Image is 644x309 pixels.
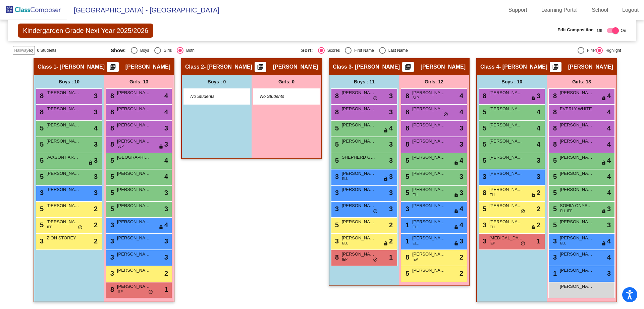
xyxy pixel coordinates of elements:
[481,221,486,229] span: 3
[383,241,388,246] span: lock
[109,108,114,116] span: 8
[404,92,409,100] span: 8
[531,225,536,230] span: lock
[481,124,486,132] span: 5
[404,64,412,73] mat-icon: picture_as_pdf
[560,283,593,290] span: [PERSON_NAME]
[489,170,523,177] span: [PERSON_NAME]
[551,64,559,73] mat-icon: picture_as_pdf
[38,205,44,213] span: 5
[412,106,446,112] span: [PERSON_NAME]
[47,89,80,96] span: [PERSON_NAME]
[47,138,80,145] span: [PERSON_NAME]
[454,209,459,214] span: lock
[601,96,606,101] span: lock
[94,204,98,214] span: 2
[109,124,114,132] span: 8
[47,170,80,177] span: [PERSON_NAME]
[125,64,170,70] span: [PERSON_NAME]
[389,236,393,246] span: 2
[352,64,400,70] span: - [PERSON_NAME]
[404,124,409,132] span: 8
[161,47,172,53] div: Girls
[607,91,611,101] span: 4
[38,141,44,148] span: 5
[47,154,80,161] span: JAXSON FARRANT
[342,176,348,181] span: ELL
[333,92,339,100] span: 8
[164,123,168,133] span: 3
[607,155,611,165] span: 4
[560,89,593,96] span: [PERSON_NAME]
[560,154,593,161] span: [PERSON_NAME]
[373,257,378,263] span: do_not_disturb_alt
[537,171,540,182] span: 3
[413,241,419,246] span: ELL
[601,241,606,246] span: lock
[481,237,486,245] span: 3
[94,91,98,101] span: 3
[454,160,459,166] span: lock
[404,270,409,277] span: 5
[342,170,375,177] span: [PERSON_NAME]
[521,209,525,214] span: do_not_disturb_alt
[94,171,98,182] span: 3
[333,173,339,180] span: 3
[47,186,80,193] span: [PERSON_NAME]
[342,202,375,209] span: [PERSON_NAME]
[412,202,446,209] span: [PERSON_NAME]
[111,47,296,54] mat-radio-group: Select an option
[342,251,375,258] span: [PERSON_NAME]
[404,237,409,245] span: 1
[460,123,463,133] span: 3
[389,139,393,149] span: 3
[164,188,168,198] span: 3
[551,108,557,116] span: 8
[460,171,463,182] span: 3
[109,92,114,100] span: 8
[560,267,593,274] span: [PERSON_NAME] RECORD
[164,91,168,101] span: 4
[560,241,566,246] span: ELL
[301,47,487,54] mat-radio-group: Select an option
[586,5,613,15] a: School
[342,186,375,193] span: [PERSON_NAME]
[109,221,114,229] span: 3
[536,5,583,15] a: Learning Portal
[537,220,540,230] span: 2
[499,64,547,70] span: - [PERSON_NAME]
[443,112,448,117] span: do_not_disturb_alt
[94,139,98,149] span: 3
[117,219,151,225] span: [PERSON_NAME]
[489,106,523,112] span: [PERSON_NAME]
[117,235,151,241] span: [PERSON_NAME]
[489,138,523,145] span: [PERSON_NAME]
[460,220,463,230] span: 4
[413,192,419,197] span: ELL
[109,189,114,196] span: 5
[460,236,463,246] span: 3
[333,157,339,164] span: 5
[537,188,540,198] span: 2
[537,139,540,149] span: 4
[159,225,163,230] span: lock
[404,173,409,180] span: 5
[342,138,375,145] span: [PERSON_NAME]
[342,154,375,161] span: SHEPHERD GREEK
[109,173,114,180] span: 5
[531,193,536,198] span: lock
[481,108,486,116] span: 5
[460,188,463,198] span: 3
[402,62,414,72] button: Print Students Details
[159,144,163,150] span: lock
[481,92,486,100] span: 8
[399,75,469,88] div: Girls: 12
[413,225,419,230] span: ELL
[560,235,593,241] span: [PERSON_NAME]
[560,251,593,258] span: [PERSON_NAME]
[460,268,463,278] span: 2
[460,252,463,262] span: 2
[597,28,602,34] span: Off
[38,108,44,116] span: 8
[333,189,339,196] span: 3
